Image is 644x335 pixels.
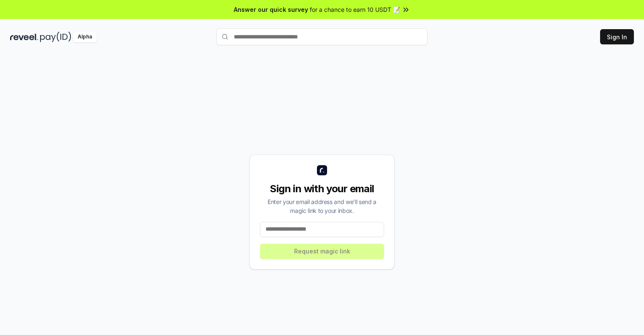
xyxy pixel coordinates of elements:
[40,32,71,42] img: pay_id
[260,197,384,215] div: Enter your email address and we’ll send a magic link to your inbox.
[317,165,327,175] img: logo_small
[310,5,400,14] span: for a chance to earn 10 USDT 📝
[260,182,384,196] div: Sign in with your email
[10,32,38,42] img: reveel_dark
[73,32,97,42] div: Alpha
[234,5,308,14] span: Answer our quick survey
[600,29,634,44] button: Sign In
